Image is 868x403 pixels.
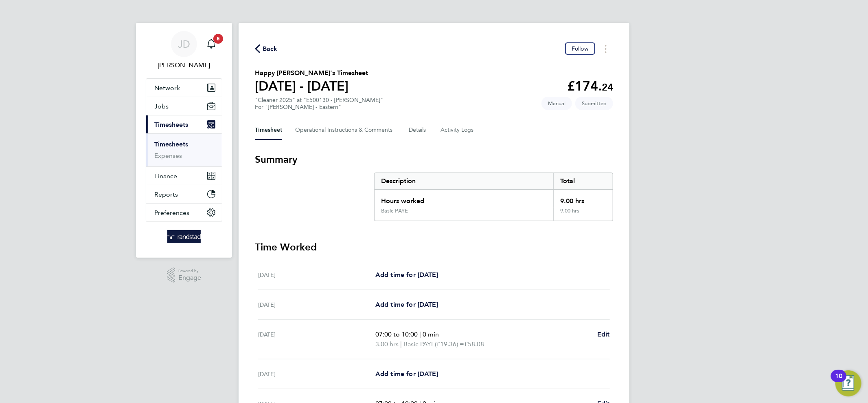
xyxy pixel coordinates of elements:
a: Add time for [DATE] [375,270,438,280]
span: Reports [154,190,178,198]
a: Edit [597,330,610,339]
div: 9.00 hrs [553,190,613,208]
button: Reports [146,185,222,203]
span: 3.00 hrs [375,340,399,348]
div: Description [375,173,553,189]
a: Timesheets [154,140,188,148]
h1: [DATE] - [DATE] [255,78,368,94]
span: JD [178,39,190,49]
button: Jobs [146,97,222,115]
a: JD[PERSON_NAME] [146,31,222,70]
div: 10 [835,376,842,387]
button: Back [255,44,278,54]
div: Timesheets [146,133,222,166]
a: Add time for [DATE] [375,369,438,379]
button: Finance [146,167,222,185]
span: Network [154,84,180,92]
a: Add time for [DATE] [375,300,438,310]
span: | [400,340,402,348]
button: Open Resource Center, 10 new notifications [835,370,861,396]
button: Timesheets [146,115,222,133]
span: Timesheets [154,121,188,128]
img: randstad-logo-retina.png [167,230,201,243]
button: Activity Logs [441,120,475,140]
button: Preferences [146,204,222,221]
span: Follow [572,45,589,52]
span: Engage [178,275,201,281]
div: [DATE] [258,369,375,379]
span: This timesheet is Submitted. [575,97,613,110]
div: [DATE] [258,270,375,280]
span: Jacob Donaldson [146,60,222,70]
a: Go to home page [146,230,222,243]
span: Jobs [154,102,169,110]
h3: Time Worked [255,241,613,254]
div: "Cleaner 2025" at "E500130 - [PERSON_NAME]" [255,97,383,111]
span: Powered by [178,268,201,275]
div: Hours worked [375,190,553,208]
div: For "[PERSON_NAME] - Eastern" [255,104,383,111]
span: 24 [602,81,613,93]
span: Back [263,44,278,54]
span: | [419,330,421,338]
span: 07:00 to 10:00 [375,330,418,338]
span: Add time for [DATE] [375,301,438,308]
span: 5 [213,34,223,44]
app-decimal: £174. [567,78,613,94]
span: Add time for [DATE] [375,370,438,378]
div: [DATE] [258,300,375,310]
h2: Happy [PERSON_NAME]'s Timesheet [255,68,368,78]
a: Expenses [154,152,182,159]
nav: Main navigation [136,23,232,258]
a: 5 [203,31,219,57]
span: £58.08 [464,340,484,348]
div: 9.00 hrs [553,208,613,221]
span: Basic PAYE [403,339,435,349]
button: Network [146,79,222,97]
span: 0 min [423,330,439,338]
span: Edit [597,330,610,338]
h3: Summary [255,153,613,166]
div: Summary [374,173,613,221]
div: Basic PAYE [381,208,408,214]
a: Powered byEngage [167,268,202,283]
button: Timesheets Menu [598,42,613,55]
div: [DATE] [258,330,375,349]
button: Timesheet [255,120,282,140]
span: (£19.36) = [435,340,464,348]
span: This timesheet was manually created. [541,97,572,110]
div: Total [553,173,613,189]
button: Operational Instructions & Comments [295,120,396,140]
button: Follow [565,42,595,55]
button: Details [409,120,427,140]
span: Preferences [154,209,189,217]
span: Add time for [DATE] [375,271,438,279]
span: Finance [154,172,177,180]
